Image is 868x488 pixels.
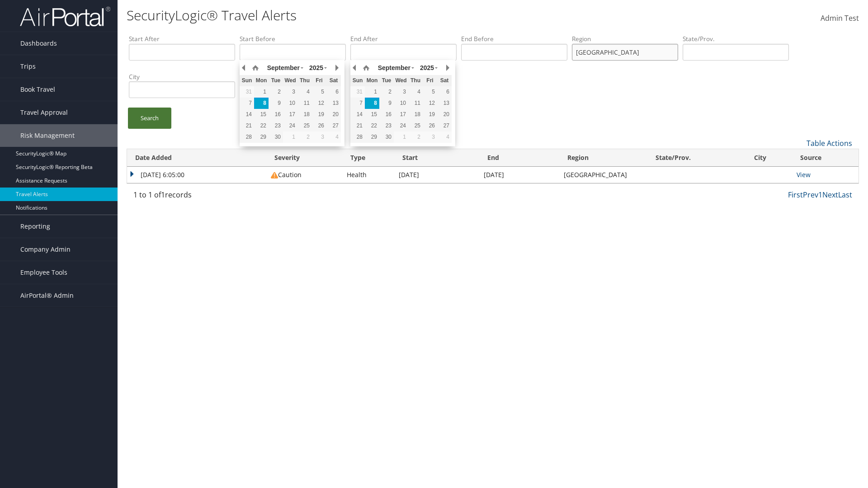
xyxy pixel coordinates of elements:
[437,75,452,86] th: Sat
[647,149,746,167] th: State/Prov.: activate to sort column ascending
[394,149,479,167] th: Start: activate to sort column ascending
[788,190,803,200] a: First
[20,55,36,78] span: Trips
[269,75,283,86] th: Tue
[365,99,379,107] div: 8
[20,284,74,307] span: AirPortal® Admin
[394,167,479,183] td: [DATE]
[283,75,297,86] th: Wed
[822,190,838,200] a: Next
[283,133,297,141] div: 1
[792,149,859,167] th: Source: activate to sort column ascending
[437,99,452,107] div: 13
[394,133,408,141] div: 1
[271,172,278,179] img: alert-flat-solid-caution.png
[283,122,297,130] div: 24
[254,88,269,96] div: 1
[437,122,452,130] div: 27
[423,99,437,107] div: 12
[269,110,283,118] div: 16
[394,110,408,118] div: 17
[267,64,300,71] span: September
[20,124,75,147] span: Risk Management
[240,34,346,43] label: Start Before
[479,149,559,167] th: End: activate to sort column ascending
[129,72,235,81] label: City
[133,189,303,205] div: 1 to 1 of records
[20,261,67,284] span: Employee Tools
[283,99,297,107] div: 10
[350,110,365,118] div: 14
[312,110,326,118] div: 19
[266,149,342,167] th: Severity: activate to sort column ascending
[20,32,57,55] span: Dashboards
[20,6,110,27] img: airportal-logo.png
[297,99,312,107] div: 11
[254,99,269,107] div: 8
[326,133,341,141] div: 4
[20,78,55,101] span: Book Travel
[297,75,312,86] th: Thu
[746,149,792,167] th: City: activate to sort column ascending
[240,99,254,107] div: 7
[312,75,326,86] th: Fri
[127,6,615,25] h1: SecurityLogic® Travel Alerts
[821,13,859,23] span: Admin Test
[326,75,341,86] th: Sat
[379,110,394,118] div: 16
[394,99,408,107] div: 10
[408,133,423,141] div: 2
[379,133,394,141] div: 30
[365,88,379,96] div: 1
[240,75,254,86] th: Sun
[437,88,452,96] div: 6
[297,110,312,118] div: 18
[365,75,379,86] th: Mon
[350,34,457,43] label: End After
[350,122,365,130] div: 21
[821,5,859,33] a: Admin Test
[559,167,647,183] td: [GEOGRAPHIC_DATA]
[254,133,269,141] div: 29
[423,133,437,141] div: 3
[20,101,68,124] span: Travel Approval
[254,75,269,86] th: Mon
[269,122,283,130] div: 23
[269,133,283,141] div: 30
[312,99,326,107] div: 12
[283,88,297,96] div: 3
[423,88,437,96] div: 5
[312,133,326,141] div: 3
[312,122,326,130] div: 26
[269,99,283,107] div: 9
[266,167,342,183] td: Caution
[350,75,365,86] th: Sun
[379,99,394,107] div: 9
[326,99,341,107] div: 13
[394,122,408,130] div: 24
[572,34,678,43] label: Region
[797,170,811,179] a: View
[309,64,323,71] span: 2025
[269,88,283,96] div: 2
[437,110,452,118] div: 20
[408,110,423,118] div: 18
[379,75,394,86] th: Tue
[20,238,71,261] span: Company Admin
[127,149,266,167] th: Date Added: activate to sort column ascending
[461,34,567,43] label: End Before
[479,167,559,183] td: [DATE]
[807,138,852,148] a: Table Actions
[394,75,408,86] th: Wed
[240,133,254,141] div: 28
[394,88,408,96] div: 3
[127,167,266,183] td: [DATE] 6:05:00
[283,110,297,118] div: 17
[254,110,269,118] div: 15
[378,64,410,71] span: September
[408,75,423,86] th: Thu
[240,88,254,96] div: 31
[342,149,394,167] th: Type: activate to sort column ascending
[379,122,394,130] div: 23
[297,133,312,141] div: 2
